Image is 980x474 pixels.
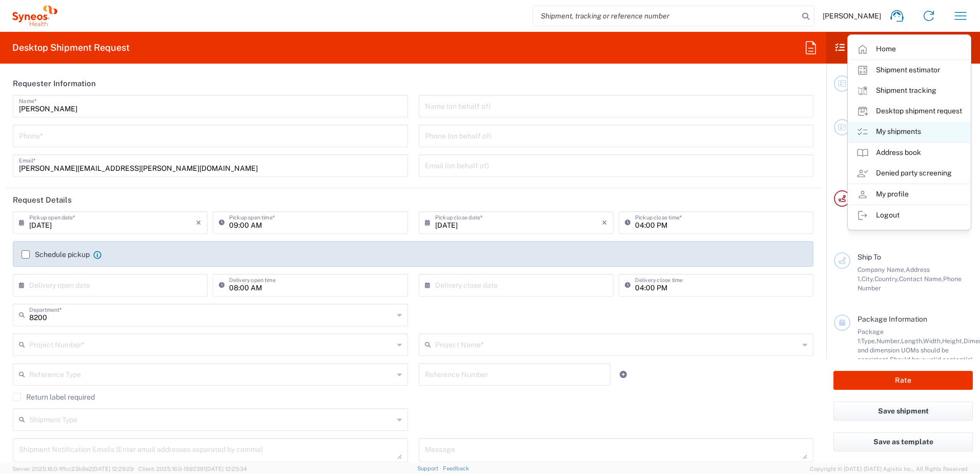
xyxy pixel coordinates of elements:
a: Shipment estimator [848,60,970,81]
label: Schedule pickup [22,250,90,259]
span: [DATE] 12:25:34 [206,466,247,472]
h2: Desktop Shipment Request [12,42,130,54]
span: Height, [942,337,964,345]
span: Company Name, [857,266,906,273]
span: Number, [876,337,901,345]
button: Save shipment [833,402,973,421]
span: Package Information [857,315,927,323]
a: Support [417,465,443,471]
a: My shipments [848,122,970,142]
span: Contact Name, [899,275,943,283]
a: Feedback [443,465,469,471]
a: Home [848,39,970,60]
h2: Request Details [13,195,72,205]
span: City, [862,275,874,283]
a: Denied party screening [848,163,970,184]
span: Client: 2025.16.0-1592391 [138,466,247,472]
label: Return label required [13,393,95,401]
button: Rate [833,371,973,390]
h2: Shipment Checklist [835,42,936,54]
span: Package 1: [857,328,884,345]
a: My profile [848,184,970,205]
span: Type, [861,337,876,345]
a: Shipment tracking [848,81,970,101]
h2: Requester Information [13,78,96,89]
span: Copyright © [DATE]-[DATE] Agistix Inc., All Rights Reserved [810,464,968,473]
a: Logout [848,205,970,226]
i: × [602,214,607,231]
i: × [196,214,201,231]
span: Length, [901,337,923,345]
input: Shipment, tracking or reference number [533,6,799,26]
a: Address book [848,143,970,163]
span: [PERSON_NAME] [823,11,881,21]
span: Country, [874,275,899,283]
span: [DATE] 12:29:29 [92,466,134,472]
span: Server: 2025.16.0-1ffcc23b9e2 [12,466,134,472]
span: Width, [923,337,942,345]
button: Save as template [833,432,973,451]
a: Desktop shipment request [848,101,970,122]
span: Should have valid content(s) [890,355,973,363]
span: Ship To [857,253,881,261]
a: Add Reference [616,367,630,382]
